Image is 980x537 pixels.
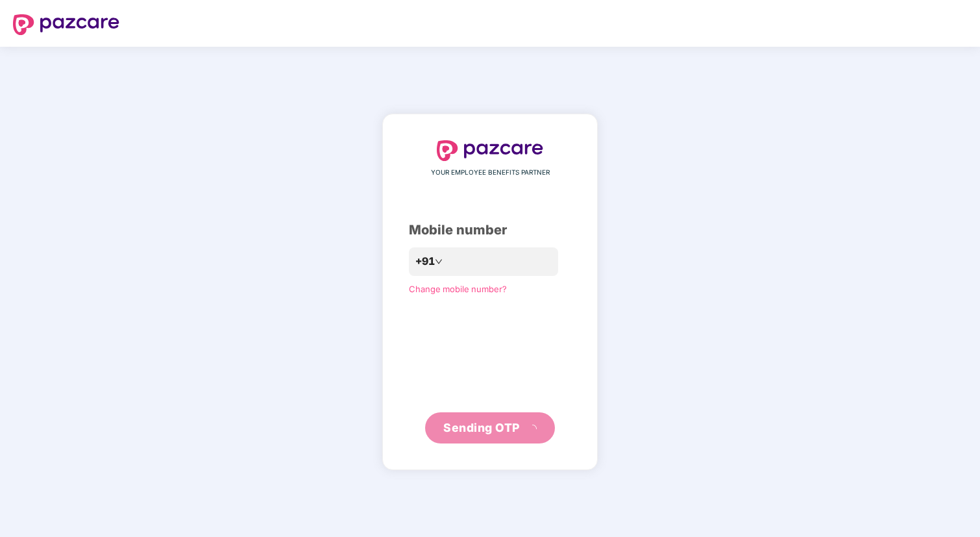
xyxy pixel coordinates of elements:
img: logo [13,14,119,35]
div: Mobile number [409,220,571,240]
button: Sending OTPloading [425,412,555,443]
a: Change mobile number? [409,284,507,294]
span: +91 [415,253,435,269]
span: YOUR EMPLOYEE BENEFITS PARTNER [431,168,550,178]
img: logo [437,140,543,161]
span: down [435,258,443,266]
